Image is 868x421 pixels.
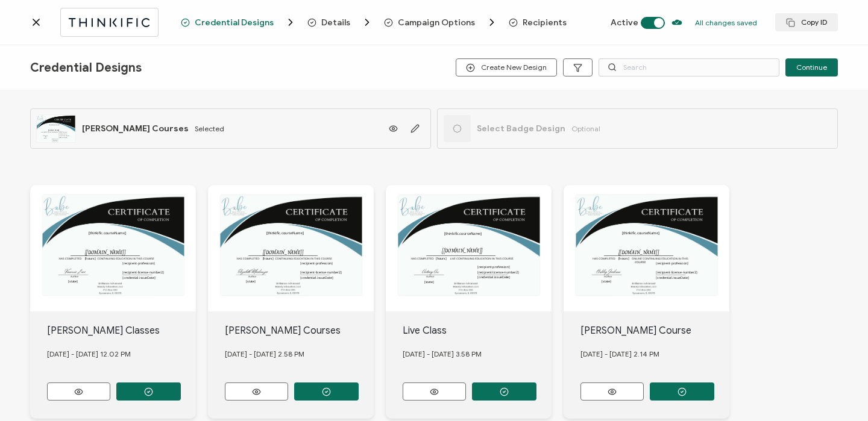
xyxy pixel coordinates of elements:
[47,323,197,338] div: [PERSON_NAME] Classes
[82,123,189,134] span: [PERSON_NAME] Courses
[611,17,638,28] span: Active
[47,338,197,370] div: [DATE] - [DATE] 12.02 PM
[225,323,374,338] div: [PERSON_NAME] Courses
[398,18,475,27] span: Campaign Options
[225,338,374,370] div: [DATE] - [DATE] 2.58 PM
[523,18,567,27] span: Recipients
[456,58,557,76] button: Create New Design
[785,58,838,76] button: Continue
[695,18,757,27] p: All changes saved
[307,16,373,28] span: Details
[321,18,350,27] span: Details
[403,323,552,338] div: Live Class
[181,16,297,28] span: Credential Designs
[580,338,730,370] div: [DATE] - [DATE] 2.14 PM
[477,123,565,134] span: Select Badge Design
[30,60,142,75] span: Credential Designs
[580,323,730,338] div: [PERSON_NAME] Course
[796,64,827,71] span: Continue
[181,16,567,28] div: Breadcrumb
[509,18,567,27] span: Recipients
[599,58,779,76] input: Search
[403,338,552,370] div: [DATE] - [DATE] 3.58 PM
[786,18,827,27] span: Copy ID
[384,16,498,28] span: Campaign Options
[67,15,152,30] img: thinkific.svg
[571,124,600,133] span: Optional
[466,63,547,72] span: Create New Design
[195,124,224,133] span: Selected
[808,363,868,421] iframe: Chat Widget
[775,13,838,31] button: Copy ID
[195,18,274,27] span: Credential Designs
